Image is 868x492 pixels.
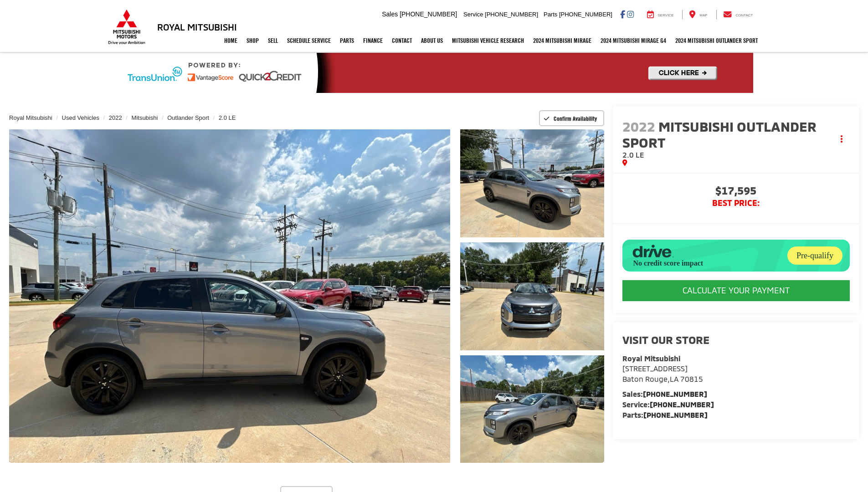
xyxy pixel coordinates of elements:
a: About Us [416,29,447,52]
span: Confirm Availability [554,115,597,122]
span: , [622,374,703,383]
strong: Royal Mitsubishi [622,354,680,363]
a: Contact [387,29,416,52]
span: 2022 [622,118,655,134]
a: [PHONE_NUMBER] [650,400,714,409]
span: Contact [735,13,753,17]
button: Confirm Availability [539,110,604,126]
a: Expand Photo 3 [460,355,604,463]
span: 2.0 LE [622,150,644,159]
img: 2022 Mitsubishi Outlander Sport 2.0 LE [458,241,605,351]
a: 2024 Mitsubishi Mirage G4 [596,29,671,52]
a: Instagram: Click to visit our Instagram page [627,10,634,18]
img: Mitsubishi [106,9,147,45]
img: 2022 Mitsubishi Outlander Sport 2.0 LE [458,128,605,238]
span: Mitsubishi Outlander Sport [622,118,817,150]
span: Service [658,13,674,17]
a: [PHONE_NUMBER] [643,410,708,419]
a: Home [220,29,242,52]
img: 2022 Mitsubishi Outlander Sport 2.0 LE [5,128,454,465]
span: Parts [544,11,557,18]
a: Expand Photo 1 [460,129,604,237]
h2: Visit our Store [622,334,850,346]
a: Map [682,10,714,19]
a: Expand Photo 0 [9,129,450,463]
span: dropdown dots [841,135,842,143]
: CALCULATE YOUR PAYMENT [622,280,850,301]
a: 2.0 LE [219,114,236,121]
a: Parts: Opens in a new tab [335,29,359,52]
img: Quick2Credit [115,53,753,93]
a: Finance [359,29,387,52]
a: 2024 Mitsubishi Mirage [529,29,596,52]
span: BEST PRICE: [622,199,850,208]
a: Contact [716,10,760,19]
span: Map [699,13,707,17]
a: Mitsubishi Vehicle Research [447,29,529,52]
span: [PHONE_NUMBER] [559,11,612,18]
span: [PHONE_NUMBER] [485,11,538,18]
a: Schedule Service: Opens in a new tab [282,29,335,52]
a: Royal Mitsubishi [9,114,52,121]
span: Sales [382,10,398,18]
strong: Parts: [622,410,708,419]
a: Expand Photo 2 [460,242,604,350]
a: 2024 Mitsubishi Outlander SPORT [671,29,762,52]
a: 2022 [109,114,122,121]
a: [STREET_ADDRESS] Baton Rouge,LA 70815 [622,364,703,383]
span: [STREET_ADDRESS] [622,364,688,373]
strong: Service: [622,400,714,409]
a: Facebook: Click to visit our Facebook page [620,10,625,18]
span: Service [463,11,483,18]
strong: Sales: [622,389,707,398]
button: Actions [834,131,850,147]
span: LA [670,374,678,383]
a: Outlander Sport [167,114,209,121]
h3: Royal Mitsubishi [157,22,237,32]
a: Mitsubishi [132,114,158,121]
span: $17,595 [622,185,850,199]
a: Shop [242,29,263,52]
a: Sell [263,29,282,52]
a: Service [640,10,681,19]
span: Baton Rouge [622,374,668,383]
img: 2022 Mitsubishi Outlander Sport 2.0 LE [458,354,605,464]
a: [PHONE_NUMBER] [643,389,707,398]
span: 70815 [680,374,703,383]
span: [PHONE_NUMBER] [400,10,457,18]
a: Used Vehicles [62,114,99,121]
